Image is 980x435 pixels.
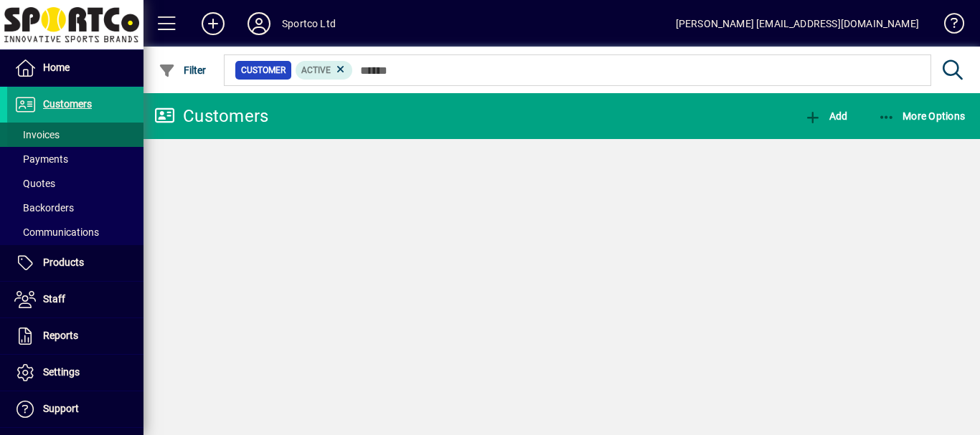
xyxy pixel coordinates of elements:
span: Invoices [14,129,60,140]
span: Filter [159,64,207,76]
a: Support [7,391,143,427]
span: Staff [43,293,65,305]
span: Backorders [14,202,74,214]
a: Products [7,245,143,281]
a: Home [7,50,143,86]
a: Communications [7,220,143,244]
a: Reports [7,318,143,354]
button: More Options [875,103,969,129]
mat-chip: Activation Status: Active [296,61,353,80]
span: Payments [14,153,68,165]
span: Communications [14,226,99,238]
a: Knowledge Base [933,3,962,49]
div: Sportco Ltd [282,12,336,35]
span: Quotes [14,178,55,189]
div: Customers [154,105,268,128]
button: Add [801,103,851,129]
span: More Options [878,110,966,122]
span: Home [43,62,70,73]
span: Support [43,403,79,414]
span: Active [301,65,331,75]
span: Customer [241,63,286,77]
a: Backorders [7,196,143,220]
button: Profile [236,11,282,37]
a: Quotes [7,171,143,196]
a: Payments [7,147,143,171]
button: Add [190,11,236,37]
a: Invoices [7,123,143,147]
span: Reports [43,330,78,341]
div: [PERSON_NAME] [EMAIL_ADDRESS][DOMAIN_NAME] [676,12,919,35]
span: Add [804,110,847,122]
a: Staff [7,282,143,317]
span: Customers [43,98,92,110]
button: Filter [155,57,210,83]
a: Settings [7,355,143,391]
span: Products [43,257,84,268]
span: Settings [43,366,80,378]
